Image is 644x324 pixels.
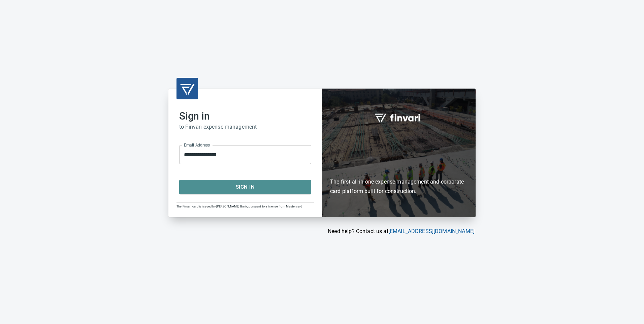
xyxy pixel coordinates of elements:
span: Sign In [187,183,304,191]
img: fullword_logo_white.png [374,110,424,125]
h6: The first all-in-one expense management and corporate card platform built for construction. [330,138,468,196]
h2: Sign in [179,110,311,122]
a: [EMAIL_ADDRESS][DOMAIN_NAME] [388,228,475,234]
p: Need help? Contact us at [168,227,475,235]
h6: to Finvari expense management [179,122,311,132]
button: Sign In [179,180,311,194]
img: transparent_logo.png [179,80,195,97]
span: The Finvari card is issued by [PERSON_NAME] Bank, pursuant to a license from Mastercard [176,205,302,208]
div: Finvari [322,89,476,217]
